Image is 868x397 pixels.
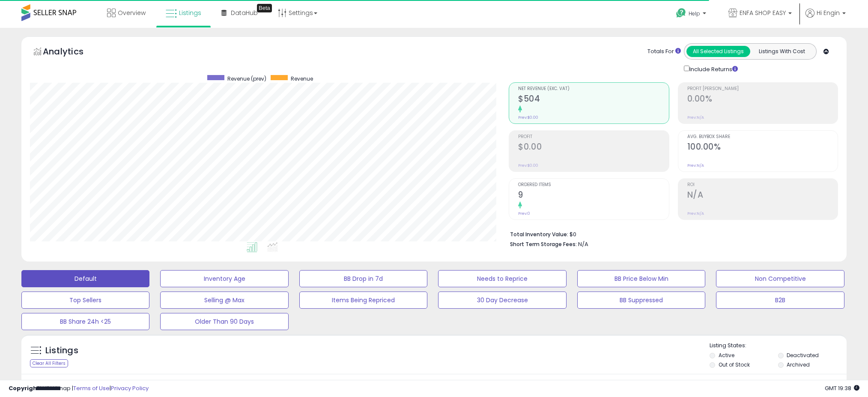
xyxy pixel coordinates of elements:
[719,361,750,368] label: Out of Stock
[43,45,100,60] h5: Analytics
[30,359,68,367] div: Clear All Filters
[299,292,427,309] button: Items Being Repriced
[21,313,149,330] button: BB Share 24h <25
[160,313,288,330] button: Older Than 90 Days
[518,163,538,168] small: Prev: $0.00
[687,135,838,139] span: Avg. Buybox Share
[510,241,577,248] b: Short Term Storage Fees:
[231,9,258,17] span: DataHub
[510,231,568,238] b: Total Inventory Value:
[518,190,668,202] h2: 9
[787,352,819,359] label: Deactivated
[9,385,149,393] div: seller snap | |
[750,46,814,57] button: Listings With Cost
[689,10,700,17] span: Help
[518,183,668,187] span: Ordered Items
[179,9,201,17] span: Listings
[687,115,704,120] small: Prev: N/A
[291,75,313,82] span: Revenue
[687,190,838,202] h2: N/A
[578,240,588,248] span: N/A
[21,270,149,287] button: Default
[518,135,668,139] span: Profit
[740,9,786,17] span: ENFA SHOP EASY
[518,94,668,105] h2: $504
[518,142,668,153] h2: $0.00
[687,211,704,216] small: Prev: N/A
[438,270,566,287] button: Needs to Reprice
[817,9,840,17] span: Hi Engin
[805,9,846,28] a: Hi Engin
[160,270,288,287] button: Inventory Age
[9,384,40,392] strong: Copyright
[716,270,844,287] button: Non Competitive
[299,270,427,287] button: BB Drop in 7d
[686,46,750,57] button: All Selected Listings
[669,1,715,28] a: Help
[160,292,288,309] button: Selling @ Max
[825,384,859,392] span: 2025-08-13 19:38 GMT
[438,292,566,309] button: 30 Day Decrease
[677,64,748,74] div: Include Returns
[21,292,149,309] button: Top Sellers
[510,229,832,239] li: $0
[687,142,838,153] h2: 100.00%
[787,361,810,368] label: Archived
[647,48,681,56] div: Totals For
[687,94,838,105] h2: 0.00%
[710,342,847,350] p: Listing States:
[716,292,844,309] button: B2B
[257,4,272,12] div: Tooltip anchor
[687,183,838,187] span: ROI
[118,9,146,17] span: Overview
[227,75,266,82] span: Revenue (prev)
[687,87,838,91] span: Profit [PERSON_NAME]
[518,115,538,120] small: Prev: $0.00
[518,87,668,91] span: Net Revenue (Exc. VAT)
[45,345,78,357] h5: Listings
[719,352,734,359] label: Active
[577,292,705,309] button: BB Suppressed
[687,163,704,168] small: Prev: N/A
[676,8,686,18] i: Get Help
[518,211,530,216] small: Prev: 0
[577,270,705,287] button: BB Price Below Min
